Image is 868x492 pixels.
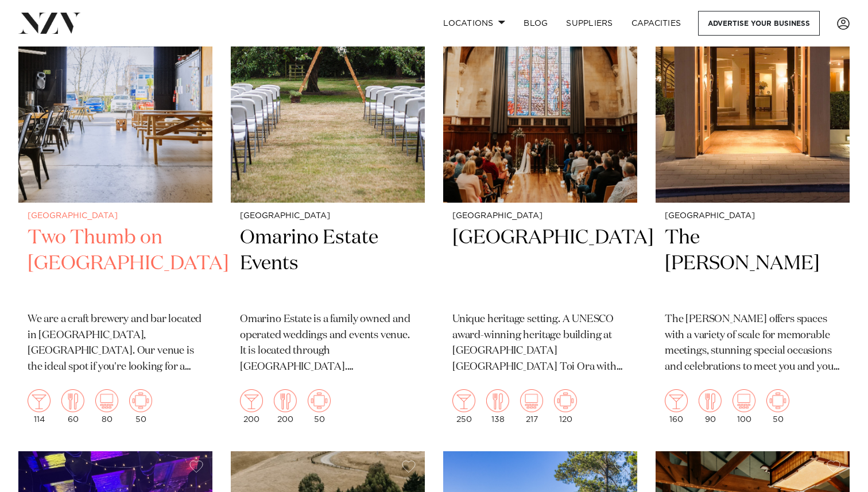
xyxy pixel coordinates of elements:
div: 50 [129,389,152,424]
p: We are a craft brewery and bar located in [GEOGRAPHIC_DATA], [GEOGRAPHIC_DATA]. Our venue is the ... [28,312,203,376]
div: 160 [665,389,688,424]
img: dining.png [486,389,509,412]
img: theatre.png [520,389,543,412]
div: 114 [28,389,51,424]
p: Omarino Estate is a family owned and operated weddings and events venue. It is located through [G... [240,312,416,376]
div: 138 [486,389,509,424]
img: meeting.png [129,389,152,412]
h2: [GEOGRAPHIC_DATA] [452,225,628,303]
div: 80 [95,389,118,424]
small: [GEOGRAPHIC_DATA] [665,212,840,220]
img: dining.png [61,389,84,412]
small: [GEOGRAPHIC_DATA] [452,212,628,220]
img: theatre.png [733,389,755,412]
img: meeting.png [766,389,789,412]
h2: The [PERSON_NAME] [665,225,840,303]
a: Locations [434,11,514,36]
a: BLOG [514,11,557,36]
p: The [PERSON_NAME] offers spaces with a variety of scale for memorable meetings, stunning special ... [665,312,840,376]
img: cocktail.png [665,389,688,412]
img: meeting.png [308,389,331,412]
img: meeting.png [554,389,577,412]
div: 60 [61,389,84,424]
div: 200 [274,389,297,424]
div: 120 [554,389,577,424]
div: 50 [308,389,331,424]
div: 100 [733,389,755,424]
p: Unique heritage setting. A UNESCO award-winning heritage building at [GEOGRAPHIC_DATA] [GEOGRAPHI... [452,312,628,376]
img: cocktail.png [240,389,263,412]
div: 217 [520,389,543,424]
div: 250 [452,389,475,424]
img: dining.png [274,389,297,412]
small: [GEOGRAPHIC_DATA] [28,212,203,220]
div: 200 [240,389,263,424]
img: nzv-logo.png [18,13,81,33]
div: 50 [766,389,789,424]
img: theatre.png [95,389,118,412]
h2: Two Thumb on [GEOGRAPHIC_DATA] [28,225,203,303]
div: 90 [699,389,722,424]
img: cocktail.png [28,389,51,412]
small: [GEOGRAPHIC_DATA] [240,212,416,220]
h2: Omarino Estate Events [240,225,416,303]
img: dining.png [699,389,722,412]
a: SUPPLIERS [557,11,622,36]
img: cocktail.png [452,389,475,412]
a: Capacities [622,11,691,36]
a: Advertise your business [698,11,820,36]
